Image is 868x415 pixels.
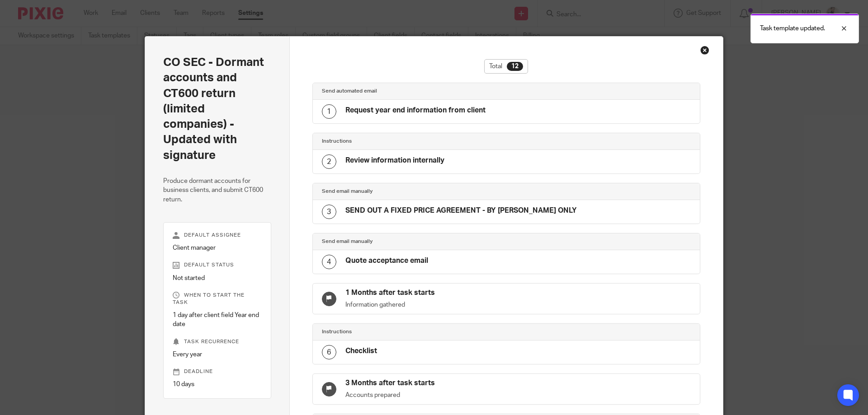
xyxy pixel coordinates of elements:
p: Default status [173,261,262,269]
h4: Send automated email [322,88,506,95]
h4: Send email manually [322,238,506,245]
div: 6 [322,345,336,359]
p: Every year [173,350,262,359]
p: When to start the task [173,292,262,306]
div: Close this dialog window [700,46,709,55]
h4: Checklist [345,346,377,356]
div: 4 [322,255,336,269]
p: Deadline [173,368,262,375]
p: Accounts prepared [345,391,506,400]
div: 1 [322,104,336,119]
h2: CO SEC - Dormant accounts and CT600 return (limited companies) - Updated with signature [163,55,271,163]
p: 10 days [173,380,262,389]
h4: 3 Months after task starts [345,378,506,388]
p: Task template updated. [760,24,825,33]
p: Not started [173,274,262,283]
p: Task recurrence [173,338,262,345]
div: 12 [507,62,523,71]
h4: Request year end information from client [345,106,486,115]
h4: Instructions [322,328,506,336]
p: Information gathered [345,300,506,309]
p: Client manager [173,243,262,252]
div: 3 [322,205,336,219]
p: Produce dormant accounts for business clients, and submit CT600 return. [163,177,271,204]
h4: Send email manually [322,188,506,195]
div: 2 [322,154,336,169]
p: 1 day after client field Year end date [173,311,262,329]
h4: SEND OUT A FIXED PRICE AGREEMENT - BY [PERSON_NAME] ONLY [345,206,577,215]
h4: 1 Months after task starts [345,288,506,298]
div: Total [484,59,528,74]
h4: Quote acceptance email [345,256,428,266]
h4: Instructions [322,138,506,145]
h4: Review information internally [345,156,444,165]
p: Default assignee [173,232,262,239]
